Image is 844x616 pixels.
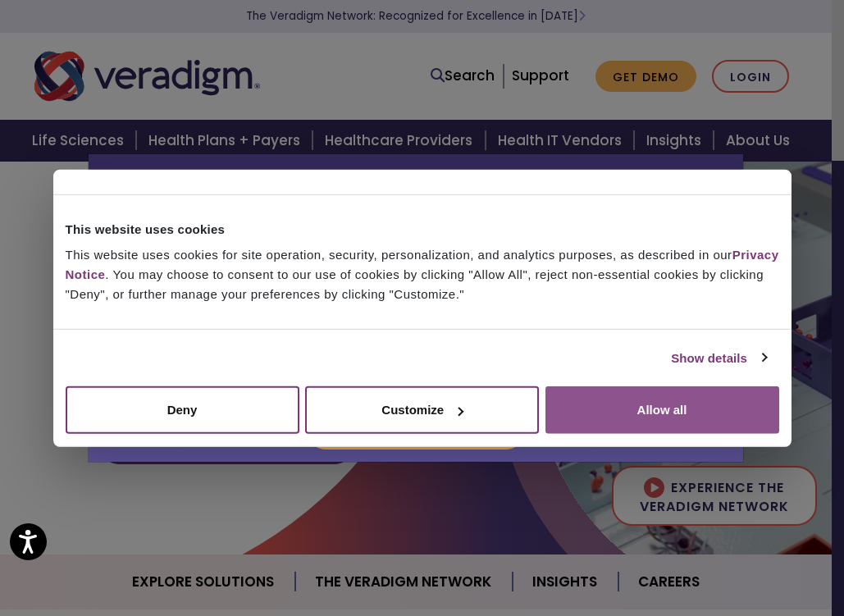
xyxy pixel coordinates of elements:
button: Allow all [545,386,779,434]
button: Customize [305,386,539,434]
a: Show details [671,348,766,367]
button: Deny [66,386,299,434]
iframe: Drift Chat Widget [529,498,824,596]
div: This website uses cookies [66,219,779,239]
div: This website uses cookies for site operation, security, personalization, and analytics purposes, ... [66,245,779,304]
h2: Allscripts is now Veradigm [89,154,743,231]
a: Privacy Notice [66,248,779,281]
